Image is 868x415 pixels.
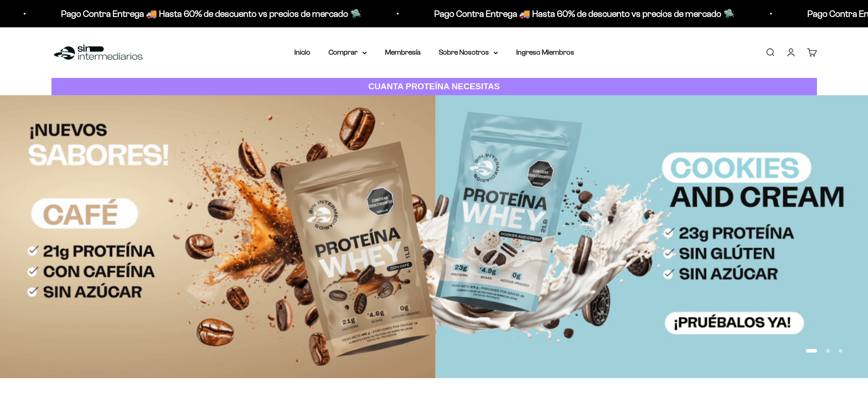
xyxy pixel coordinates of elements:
p: Pago Contra Entrega 🚚 Hasta 60% de descuento vs precios de mercado 🛸 [434,6,734,21]
a: Ingreso Miembros [516,48,574,56]
summary: Sobre Nosotros [439,46,498,58]
a: Membresía [385,48,421,56]
summary: Comprar [329,46,367,58]
a: CUANTA PROTEÍNA NECESITAS [51,78,817,96]
p: Pago Contra Entrega 🚚 Hasta 60% de descuento vs precios de mercado 🛸 [61,6,361,21]
strong: CUANTA PROTEÍNA NECESITAS [368,82,500,91]
a: Inicio [294,48,310,56]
